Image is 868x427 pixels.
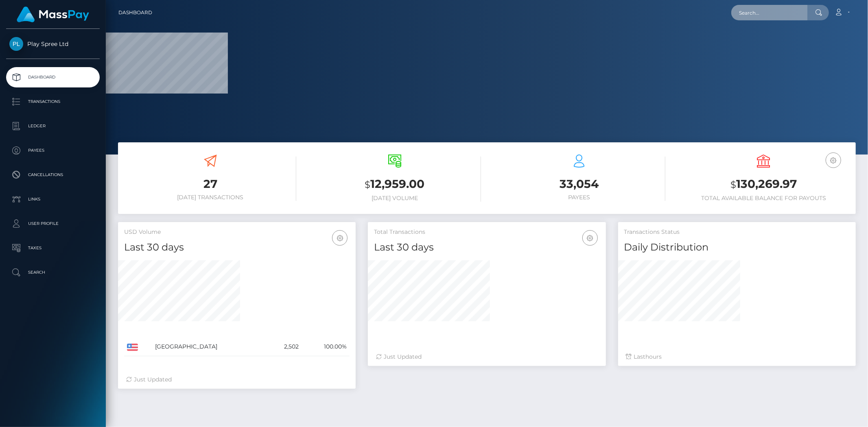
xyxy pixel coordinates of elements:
small: $ [730,179,736,190]
a: Cancellations [6,165,100,185]
p: Taxes [9,242,96,254]
img: Play Spree Ltd [9,37,23,51]
div: Just Updated [376,353,597,361]
p: Ledger [9,120,96,132]
h4: Last 30 days [124,240,350,255]
a: Dashboard [6,67,100,87]
h5: Total Transactions [374,228,599,236]
td: 100.00% [302,338,350,356]
h6: [DATE] Transactions [124,194,296,201]
a: User Profile [6,213,100,234]
a: Dashboard [118,4,152,21]
div: Just Updated [126,375,348,384]
p: Payees [9,144,96,157]
a: Ledger [6,116,100,136]
p: Links [9,193,96,205]
p: Cancellations [9,169,96,181]
a: Search [6,262,100,283]
h3: 33,054 [493,176,665,192]
h6: Payees [493,194,665,201]
h4: Daily Distribution [624,240,850,255]
p: Transactions [9,96,96,108]
h4: Last 30 days [374,240,599,255]
h6: Total Available Balance for Payouts [678,195,850,202]
h3: 130,269.97 [678,176,850,193]
p: Search [9,266,96,279]
span: Play Spree Ltd [6,40,100,48]
div: Last hours [626,353,848,361]
p: User Profile [9,218,96,230]
p: Dashboard [9,71,96,83]
small: $ [365,179,370,190]
h5: Transactions Status [624,228,850,236]
a: Payees [6,140,100,161]
td: 2,502 [267,338,302,356]
h3: 12,959.00 [308,176,481,193]
a: Taxes [6,238,100,258]
td: [GEOGRAPHIC_DATA] [152,338,267,356]
a: Transactions [6,91,100,112]
h5: USD Volume [124,228,350,236]
h3: 27 [124,176,296,192]
img: MassPay Logo [17,7,89,22]
a: Links [6,189,100,209]
img: US.png [127,344,138,351]
h6: [DATE] Volume [308,195,481,202]
input: Search... [731,5,808,20]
